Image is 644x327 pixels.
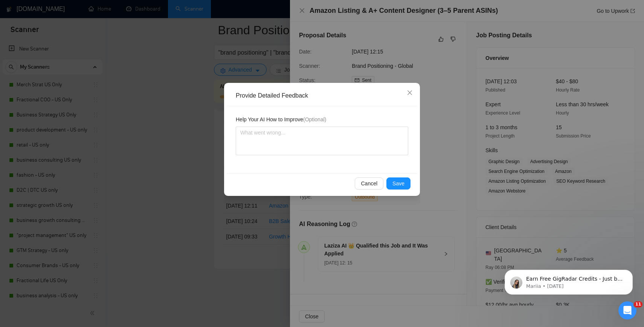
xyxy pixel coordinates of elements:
[634,301,642,307] span: 11
[618,301,636,319] iframe: Intercom live chat
[303,116,326,122] span: (Optional)
[392,179,404,188] span: Save
[407,90,413,96] span: close
[400,83,420,103] button: Close
[236,115,326,124] span: Help Your AI How to Improve
[236,92,414,100] div: Provide Detailed Feedback
[386,177,411,189] button: Save
[355,177,383,189] button: Cancel
[361,179,377,188] span: Cancel
[493,254,644,307] iframe: Intercom notifications message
